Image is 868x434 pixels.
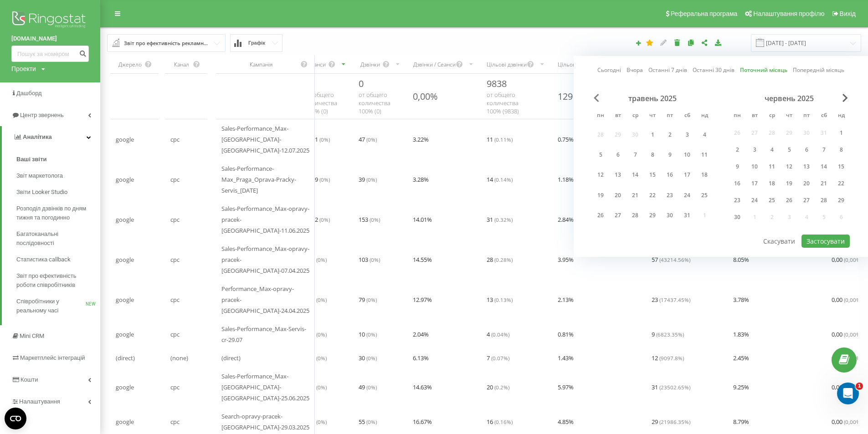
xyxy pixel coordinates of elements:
div: чт 26 черв 2025 р. [781,194,798,207]
span: ( 0.13 %) [494,296,513,303]
span: от общего количества 100% ( 9838 ) [487,91,519,115]
div: пт 27 черв 2025 р. [798,194,815,207]
div: пн 26 трав 2025 р. [592,207,609,224]
div: 20 [612,189,624,201]
div: ср 28 трав 2025 р. [627,207,644,224]
div: 18 [699,169,710,181]
div: вт 6 трав 2025 р. [609,146,627,163]
div: 129 800,00% [558,90,610,102]
div: ср 14 трав 2025 р. [627,167,644,184]
i: Редагувати звіт [660,39,668,46]
span: ( 0 %) [366,136,377,143]
span: 10 [359,329,377,340]
div: нд 4 трав 2025 р. [696,126,713,143]
span: ( 0 %) [370,256,380,263]
div: 16 [664,169,676,181]
div: чт 8 трав 2025 р. [644,146,661,163]
span: 3.28 % [413,174,429,185]
button: Скасувати [758,235,800,248]
span: google [116,214,134,225]
div: 21 [629,189,641,201]
span: 12.97 % [413,294,432,305]
div: 10 [749,161,760,173]
span: Дашборд [16,90,42,97]
span: Багатоканальні послідовності [16,230,96,248]
abbr: понеділок [594,109,607,123]
div: чт 19 черв 2025 р. [781,177,798,190]
span: Sales-Performance_Max-Servis-cr-29.07 [221,323,309,345]
div: 17 [681,169,693,181]
span: 11 [487,134,513,145]
div: сб 24 трав 2025 р. [678,187,696,204]
div: 14 [629,169,641,181]
span: (direct) [221,352,241,363]
div: Джерело [116,61,144,68]
span: cpc [170,294,180,305]
div: 12 [783,161,795,173]
a: Вчора [627,66,643,74]
span: Sales-Performance_Max-[GEOGRAPHIC_DATA]-[GEOGRAPHIC_DATA]-12.07.2025 [221,123,309,156]
div: 13 [612,169,624,181]
div: 29 [647,209,658,221]
span: ( 0.32 %) [494,216,513,223]
span: от общего количества 100% ( 0 ) [359,91,390,115]
span: 1092 [305,214,330,225]
div: чт 15 трав 2025 р. [644,167,661,184]
div: 30 [664,209,676,221]
span: ( 0.28 %) [494,256,513,263]
div: 6 [801,144,812,156]
span: Маркетплейс інтеграцій [20,354,85,361]
span: Previous Month [594,94,599,102]
span: Звіт про ефективність роботи співробітників [16,271,96,290]
div: ср 21 трав 2025 р. [627,187,644,204]
a: Звіти Looker Studio [16,184,100,200]
div: 21 [818,178,830,189]
span: 1 [856,383,863,390]
span: 708 [305,254,327,265]
div: нд 11 трав 2025 р. [696,146,713,163]
div: нд 18 трав 2025 р. [696,167,713,184]
div: пт 2 трав 2025 р. [661,126,678,143]
div: 26 [595,209,606,221]
div: 2 [731,144,743,156]
abbr: середа [628,109,642,123]
span: 1.43 % [558,352,574,363]
div: 5 [595,149,606,161]
span: Налаштування [19,398,60,405]
span: 2.13 % [558,294,574,305]
div: пт 20 черв 2025 р. [798,177,815,190]
span: ( 0,00 %) [844,296,862,303]
div: 8 [835,144,847,156]
span: Sales-Performance_Max-opravy-pracek-[GEOGRAPHIC_DATA]-07.04.2025 [221,243,309,276]
span: 47 [359,134,377,145]
i: Видалити звіт [673,39,681,46]
span: ( 0.11 %) [494,136,513,143]
span: 1189 [305,174,330,185]
div: Кампанія [221,61,300,68]
div: вт 24 черв 2025 р. [746,194,763,207]
abbr: п’ятниця [800,109,813,123]
div: сб 21 черв 2025 р. [815,177,832,190]
span: Sales-Performance_Max-opravy-pracek-[GEOGRAPHIC_DATA]-11.06.2025 [221,203,309,236]
span: google [116,329,134,340]
a: Звіт про ефективність роботи співробітників [16,268,100,293]
div: 13 [801,161,812,173]
a: Останні 30 днів [693,66,734,74]
span: 23 [652,294,690,305]
div: 4 [699,129,710,141]
i: Копіювати звіт [687,39,695,46]
div: 20 [801,178,812,189]
span: google [116,294,134,305]
div: 30 [731,211,743,223]
div: 15 [647,169,658,181]
a: Поточний місяць [740,66,787,74]
span: cpc [170,134,180,145]
span: 489 [305,352,327,363]
div: Цільові дзвінки / Сеанси [558,61,621,68]
span: 6.13 % [413,352,429,363]
div: 17 [749,178,760,189]
a: Багатоканальні послідовності [16,226,100,251]
div: 18 [766,178,778,189]
span: 1461 [305,134,330,145]
div: Звіт про ефективність рекламних кампаній [124,38,210,48]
